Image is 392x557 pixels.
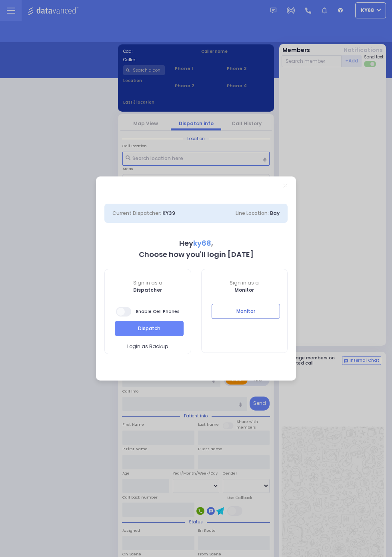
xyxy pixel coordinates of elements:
span: Bay [270,210,280,216]
b: Choose how you'll login [DATE] [139,249,254,259]
b: Hey , [179,238,213,248]
span: Sign in as a [105,279,191,287]
span: Line Location: [236,210,269,216]
span: ky68 [193,238,211,248]
span: Login as Backup [127,343,168,350]
span: Sign in as a [202,279,288,287]
span: KY39 [162,210,175,216]
button: Dispatch [115,321,184,336]
span: Current Dispatcher: [112,210,161,216]
button: Monitor [212,304,280,319]
b: Dispatcher [133,287,162,293]
a: Close [283,184,288,188]
span: Enable Cell Phones [116,306,180,317]
b: Monitor [234,287,254,293]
